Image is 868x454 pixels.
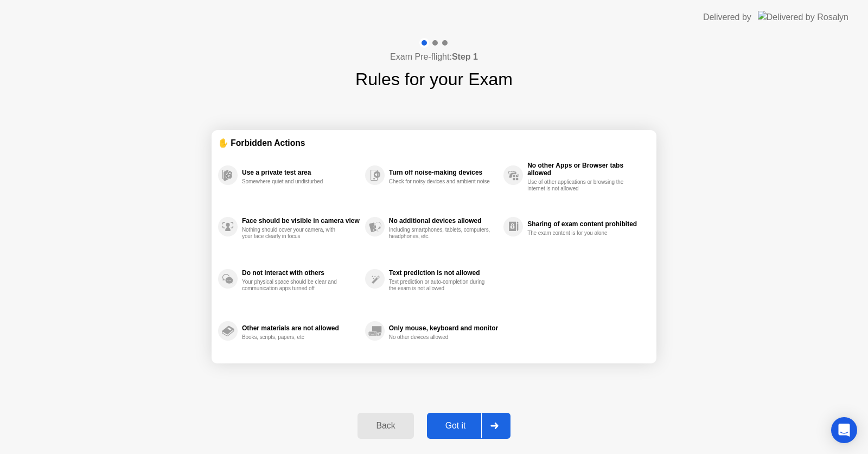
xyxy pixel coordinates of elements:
[242,217,360,225] div: Face should be visible in camera view
[218,137,650,149] div: ✋ Forbidden Actions
[527,162,644,177] div: No other Apps or Browser tabs allowed
[758,11,848,23] img: Delivered by Rosalyn
[389,217,498,225] div: No additional devices allowed
[242,178,344,185] div: Somewhere quiet and undisturbed
[703,11,751,24] div: Delivered by
[389,269,498,277] div: Text prediction is not allowed
[389,178,492,185] div: Check for noisy devices and ambient noise
[242,279,344,292] div: Your physical space should be clear and communication apps turned off
[527,220,644,228] div: Sharing of exam content prohibited
[390,50,478,63] h4: Exam Pre-flight:
[389,169,498,176] div: Turn off noise-making devices
[389,324,498,332] div: Only mouse, keyboard and monitor
[242,169,360,176] div: Use a private test area
[452,52,478,61] b: Step 1
[389,227,492,240] div: Including smartphones, tablets, computers, headphones, etc.
[242,324,360,332] div: Other materials are not allowed
[389,334,492,341] div: No other devices allowed
[355,66,513,92] h1: Rules for your Exam
[389,279,492,292] div: Text prediction or auto-completion during the exam is not allowed
[427,413,510,439] button: Got it
[361,421,410,431] div: Back
[242,334,344,341] div: Books, scripts, papers, etc
[242,269,360,277] div: Do not interact with others
[242,227,344,240] div: Nothing should cover your camera, with your face clearly in focus
[358,413,413,439] button: Back
[527,179,630,192] div: Use of other applications or browsing the internet is not allowed
[527,230,630,236] div: The exam content is for you alone
[430,421,481,431] div: Got it
[831,417,857,443] div: Open Intercom Messenger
